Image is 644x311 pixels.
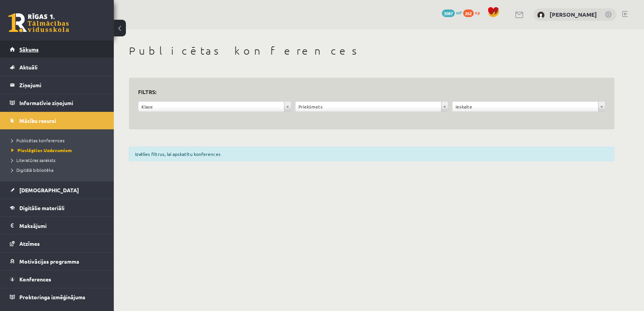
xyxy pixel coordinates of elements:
[11,137,64,143] span: Publicētas konferences
[19,46,39,53] span: Sākums
[463,9,474,17] span: 262
[456,9,462,16] span: mP
[129,147,614,161] div: Izvēlies filtrus, lai apskatītu konferences
[10,112,104,129] a: Mācību resursi
[11,147,72,153] span: Pieslēgties Uzdevumiem
[463,9,484,16] a: 262 xp
[19,64,38,71] span: Aktuāli
[19,240,40,247] span: Atzīmes
[19,117,56,124] span: Mācību resursi
[475,9,480,16] span: xp
[138,87,596,97] h3: Filtrs:
[10,288,104,306] a: Proktoringa izmēģinājums
[19,276,51,283] span: Konferences
[19,258,79,265] span: Motivācijas programma
[442,9,462,16] a: 3087 mP
[19,94,104,112] legend: Informatīvie ziņojumi
[11,157,55,163] span: Literatūras saraksts
[11,147,106,154] a: Pieslēgties Uzdevumiem
[537,11,545,19] img: Ieva Bringina
[10,270,104,288] a: Konferences
[10,199,104,217] a: Digitālie materiāli
[11,167,53,173] span: Digitālā bibliotēka
[10,217,104,234] a: Maksājumi
[295,102,448,112] a: Priekšmets
[452,102,605,112] a: Ieskaite
[129,44,614,57] h1: Publicētas konferences
[19,217,104,234] legend: Maksājumi
[456,102,595,112] span: Ieskaite
[442,9,455,17] span: 3087
[10,181,104,199] a: [DEMOGRAPHIC_DATA]
[298,102,438,112] span: Priekšmets
[19,204,64,211] span: Digitālie materiāli
[19,294,85,300] span: Proktoringa izmēģinājums
[11,157,106,163] a: Literatūras saraksts
[10,58,104,76] a: Aktuāli
[11,137,106,144] a: Publicētas konferences
[550,11,597,18] a: [PERSON_NAME]
[10,235,104,252] a: Atzīmes
[11,166,106,173] a: Digitālā bibliotēka
[19,187,79,193] span: [DEMOGRAPHIC_DATA]
[8,13,69,32] a: Rīgas 1. Tālmācības vidusskola
[10,76,104,94] a: Ziņojumi
[10,94,104,112] a: Informatīvie ziņojumi
[19,76,104,94] legend: Ziņojumi
[10,253,104,270] a: Motivācijas programma
[141,102,281,112] span: Klase
[138,102,291,112] a: Klase
[10,41,104,58] a: Sākums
